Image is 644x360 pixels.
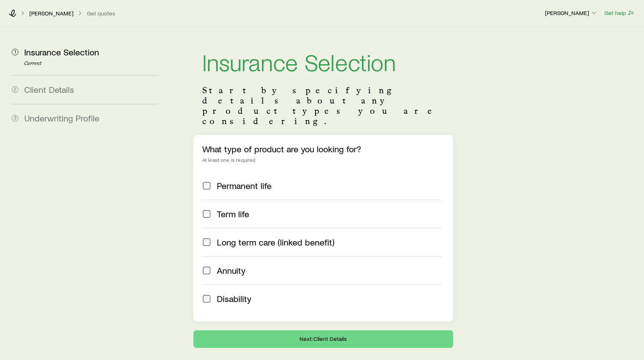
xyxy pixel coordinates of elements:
[202,50,444,73] h1: Insurance Selection
[12,49,18,55] span: 1
[203,239,210,246] input: Long term care (linked benefit)
[193,330,453,348] button: Next: Client Details
[202,157,444,163] div: At least one is required
[203,295,210,302] input: Disability
[203,267,210,274] input: Annuity
[12,86,18,93] span: 2
[29,10,73,17] p: [PERSON_NAME]
[217,265,245,276] span: Annuity
[217,181,272,191] span: Permanent life
[217,294,251,304] span: Disability
[87,10,116,17] button: Get quotes
[24,84,74,95] span: Client Details
[24,61,158,66] p: Current
[545,9,598,17] p: [PERSON_NAME]
[202,144,444,154] p: What type of product are you looking for?
[24,113,99,123] span: Underwriting Profile
[24,47,99,57] span: Insurance Selection
[545,9,598,18] button: [PERSON_NAME]
[217,209,249,219] span: Term life
[203,210,210,218] input: Term life
[604,9,635,17] button: Get help
[12,115,18,121] span: 3
[203,182,210,189] input: Permanent life
[217,237,334,247] span: Long term care (linked benefit)
[202,85,444,126] p: Start by specifying details about any product types you are considering.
